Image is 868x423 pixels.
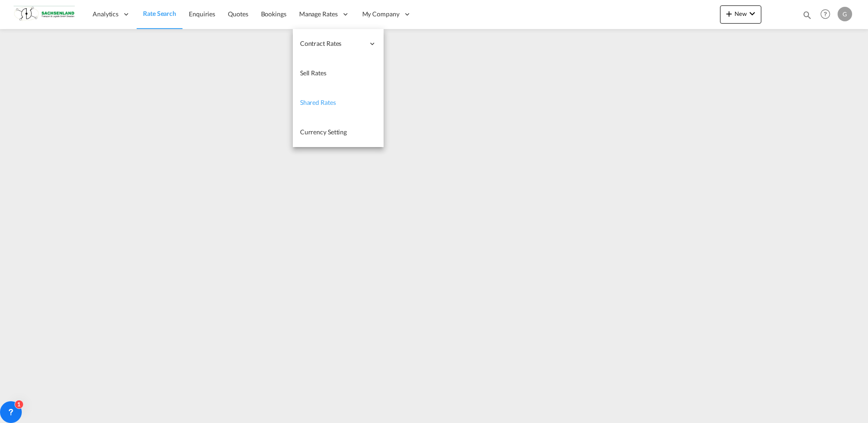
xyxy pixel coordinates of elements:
[293,88,384,118] a: Shared Rates
[293,118,384,147] a: Currency Setting
[818,6,833,22] span: Help
[720,5,761,24] button: icon-plus 400-fgNewicon-chevron-down
[300,128,347,136] span: Currency Setting
[818,6,838,23] div: Help
[838,7,852,21] div: G
[261,10,286,18] span: Bookings
[143,10,176,17] span: Rate Search
[802,10,812,24] div: icon-magnify
[300,69,326,77] span: Sell Rates
[93,10,118,19] span: Analytics
[293,59,384,88] a: Sell Rates
[300,39,365,48] span: Contract Rates
[747,8,758,19] md-icon: icon-chevron-down
[14,4,75,25] img: 1ebd1890696811ed91cb3b5da3140b64.png
[724,8,735,19] md-icon: icon-plus 400-fg
[293,29,384,59] div: Contract Rates
[299,10,338,19] span: Manage Rates
[802,10,812,20] md-icon: icon-magnify
[724,10,758,17] span: New
[228,10,248,18] span: Quotes
[300,98,336,106] span: Shared Rates
[362,10,399,19] span: My Company
[189,10,215,18] span: Enquiries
